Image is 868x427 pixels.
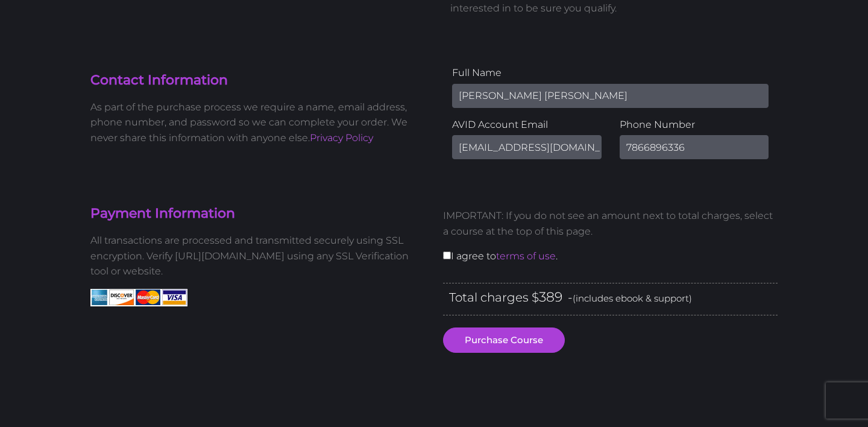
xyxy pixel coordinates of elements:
img: American Express, Discover, MasterCard, Visa [90,289,187,306]
p: As part of the purchase process we require a name, email address, phone number, and password so w... [90,100,425,146]
div: I agree to . [434,198,787,282]
a: terms of use [496,250,556,262]
h4: Payment Information [90,204,425,223]
label: Phone Number [620,117,769,133]
span: (includes ebook & support) [573,293,692,304]
label: Full Name [452,65,769,81]
h4: Contact Information [90,71,425,90]
p: IMPORTANT: If you do not see an amount next to total charges, select a course at the top of this ... [443,208,778,239]
a: Privacy Policy [310,132,373,144]
label: AVID Account Email [452,117,602,133]
p: All transactions are processed and transmitted securely using SSL encryption. Verify [URL][DOMAIN... [90,233,425,279]
div: Total charges $ - [443,283,778,316]
button: Purchase Course [443,327,565,353]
